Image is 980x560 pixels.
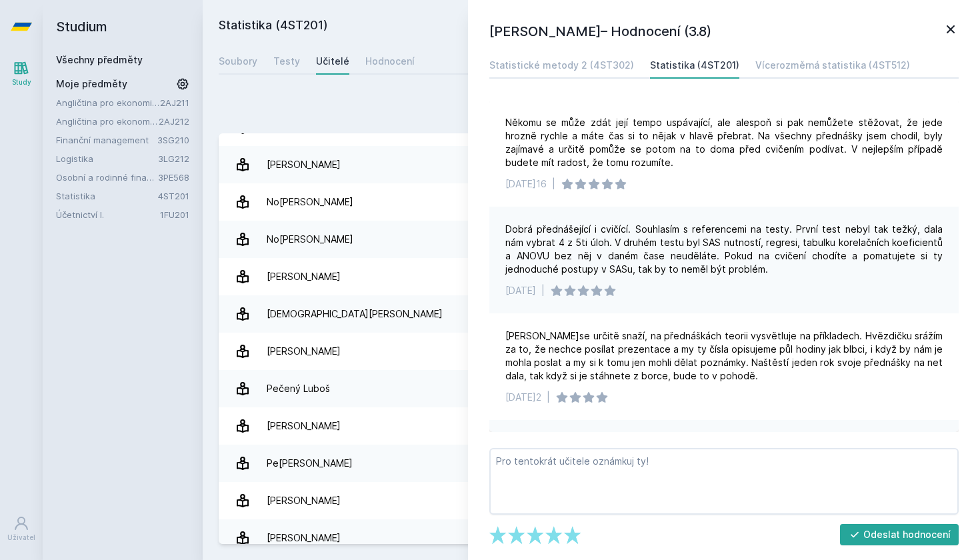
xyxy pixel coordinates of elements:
[505,284,536,297] div: [DATE]
[56,133,157,147] a: Finanční management
[267,487,341,514] div: [PERSON_NAME]
[365,48,415,75] a: Hodnocení
[219,295,964,333] a: [DEMOGRAPHIC_DATA][PERSON_NAME] 10 hodnocení 4.3
[273,48,300,75] a: Testy
[159,116,189,127] a: 2AJ212
[56,96,160,109] a: Angličtina pro ekonomická studia 1 (B2/C1)
[840,524,959,545] button: Odeslat hodnocení
[505,177,547,191] div: [DATE]16
[160,97,189,108] a: 2AJ211
[219,258,964,295] a: [PERSON_NAME] 6 hodnocení 3.8
[316,48,349,75] a: Učitelé
[219,482,964,519] a: [PERSON_NAME] 2 hodnocení 2.0
[267,226,353,253] div: No[PERSON_NAME]
[56,115,159,128] a: Angličtina pro ekonomická studia 2 (B2/C1)
[267,375,330,402] div: Pečený Luboš
[158,153,189,164] a: 3LG212
[56,77,127,91] span: Moje předměty
[219,146,964,183] a: [PERSON_NAME] 2 hodnocení 2.5
[56,208,160,221] a: Účetnictví I.
[219,519,964,557] a: [PERSON_NAME] 5 hodnocení 3.8
[160,209,189,220] a: 1FU201
[505,391,541,404] div: [DATE]2
[56,189,158,203] a: Statistika
[219,183,964,221] a: No[PERSON_NAME] 2 hodnocení 2.0
[267,525,341,551] div: [PERSON_NAME]
[267,189,353,215] div: No[PERSON_NAME]
[267,413,341,439] div: [PERSON_NAME]
[219,221,964,258] a: No[PERSON_NAME] 3 hodnocení 5.0
[267,450,353,477] div: Pe[PERSON_NAME]
[219,16,811,37] h2: Statistika (4ST201)
[219,333,964,370] a: [PERSON_NAME] 9 hodnocení 3.8
[12,77,31,87] div: Study
[505,223,943,276] div: Dobrá přednášející i cvičící. Souhlasím s referencemi na testy. První test nebyl tak težký, dala ...
[267,263,341,290] div: [PERSON_NAME]
[547,391,550,404] div: |
[273,55,300,68] div: Testy
[505,116,943,169] div: Někomu se může zdát její tempo uspávající, ale alespoň si pak nemůžete stěžovat, že jede hrozně r...
[219,445,964,482] a: Pe[PERSON_NAME] 4 hodnocení 5.0
[316,55,349,68] div: Učitelé
[56,54,143,65] a: Všechny předměty
[157,135,189,145] a: 3SG210
[219,370,964,407] a: Pečený Luboš 7 hodnocení 4.6
[7,533,35,543] div: Uživatel
[365,55,415,68] div: Hodnocení
[552,177,555,191] div: |
[267,301,443,327] div: [DEMOGRAPHIC_DATA][PERSON_NAME]
[158,172,189,183] a: 3PE568
[267,338,341,365] div: [PERSON_NAME]
[3,509,40,549] a: Uživatel
[3,53,40,94] a: Study
[541,284,545,297] div: |
[56,171,158,184] a: Osobní a rodinné finance
[56,152,158,165] a: Logistika
[505,329,943,383] div: [PERSON_NAME]se určitě snaží, na přednáškách teorii vysvětluje na příkladech. Hvězdičku srážím za...
[219,55,257,68] div: Soubory
[219,407,964,445] a: [PERSON_NAME] 3 hodnocení 3.7
[158,191,189,201] a: 4ST201
[267,151,341,178] div: [PERSON_NAME]
[219,48,257,75] a: Soubory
